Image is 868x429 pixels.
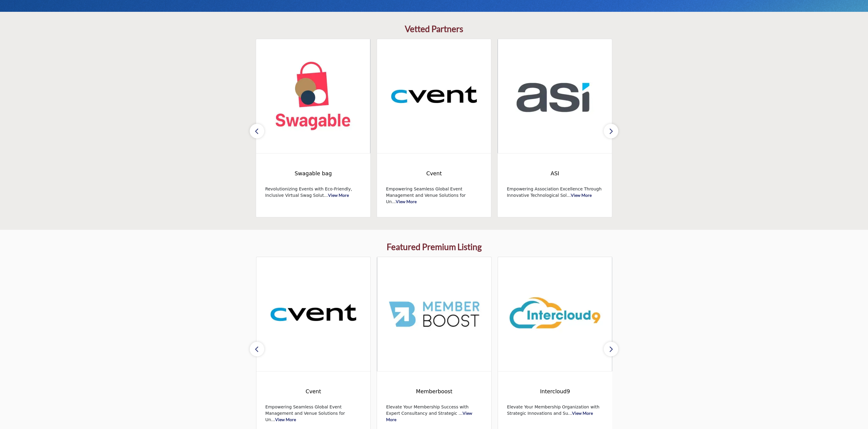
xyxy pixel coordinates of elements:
p: Empowering Association Excellence Through Innovative Technological Sol... [507,186,603,199]
h2: Featured Premium Listing [387,242,482,252]
p: Empowering Seamless Global Event Management and Venue Solutions for Un... [265,404,362,423]
img: Cvent [377,39,491,153]
img: Intercloud9 [498,257,612,371]
a: ASI [507,166,603,182]
a: Swagable bag [265,166,361,182]
a: View More [275,417,296,422]
img: Memberboost [377,257,491,371]
span: Cvent [265,388,362,395]
a: Cvent [265,384,362,400]
h2: Vetted Partners [405,24,463,34]
img: ASI [498,39,612,153]
p: Elevate Your Membership Organization with Strategic Innovations and Su... [507,404,603,417]
a: View More [386,411,472,422]
a: View More [571,193,592,198]
a: View More [572,411,593,416]
img: Swagable bag [256,39,370,153]
span: Swagable bag [265,170,361,177]
p: Empowering Seamless Global Event Management and Venue Solutions for Un... [386,186,482,205]
p: Elevate Your Membership Success with Expert Consultancy and Strategic ... [386,404,482,423]
p: Revolutionizing Events with Eco-Friendly, Inclusive Virtual Swag Solut... [265,186,361,199]
a: View More [328,193,349,198]
span: ASI [507,170,603,177]
a: Intercloud9 [507,384,603,400]
a: Cvent [386,166,482,182]
span: Cvent [386,170,482,177]
span: Memberboost [386,388,482,395]
a: View More [396,199,417,204]
span: Intercloud9 [507,388,603,395]
img: Cvent [256,257,371,371]
a: Memberboost [386,384,482,400]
